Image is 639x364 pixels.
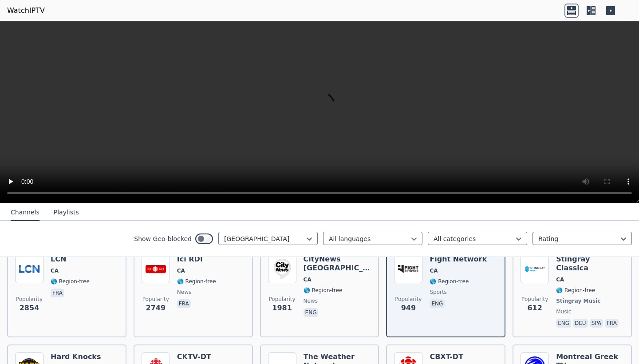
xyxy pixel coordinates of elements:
span: 🌎 Region-free [430,278,469,285]
img: Stingray Classica [521,255,549,283]
h6: LCN [51,255,90,264]
span: 1981 [272,303,292,313]
span: 612 [527,303,542,313]
p: deu [573,319,588,328]
p: fra [605,319,619,328]
h6: CKTV-DT [177,352,216,361]
h6: Fight Network [430,255,487,264]
img: LCN [15,255,43,283]
span: CA [177,267,185,274]
span: 949 [401,303,416,313]
button: Playlists [54,204,79,221]
a: WatchIPTV [7,5,45,16]
span: Popularity [521,296,548,303]
span: Popularity [142,296,169,303]
p: fra [177,299,191,308]
span: 2854 [20,303,39,313]
img: CityNews Toronto [268,255,296,283]
span: CA [304,276,312,283]
h6: CityNews [GEOGRAPHIC_DATA] [304,255,371,273]
span: sports [430,289,446,296]
label: Show Geo-blocked [134,234,192,243]
img: Ici RDI [142,255,170,283]
h6: Stingray Classica [556,255,624,273]
p: eng [556,319,571,328]
span: CA [556,276,564,283]
span: 2749 [146,303,166,313]
span: Stingray Music [556,297,600,305]
h6: Hard Knocks [51,352,101,361]
h6: Ici RDI [177,255,216,264]
span: news [304,297,318,305]
img: Fight Network [394,255,422,283]
span: 🌎 Region-free [177,278,216,285]
span: CA [430,267,438,274]
span: Popularity [395,296,422,303]
span: news [177,289,191,296]
span: Popularity [269,296,296,303]
span: music [556,308,571,315]
p: fra [51,289,64,297]
p: eng [304,308,319,317]
h6: CBXT-DT [430,352,469,361]
p: spa [590,319,603,328]
span: Popularity [16,296,43,303]
span: 🌎 Region-free [51,278,90,285]
span: 🌎 Region-free [556,287,595,294]
span: 🌎 Region-free [304,287,343,294]
button: Channels [11,204,39,221]
p: eng [430,299,445,308]
span: CA [51,267,59,274]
